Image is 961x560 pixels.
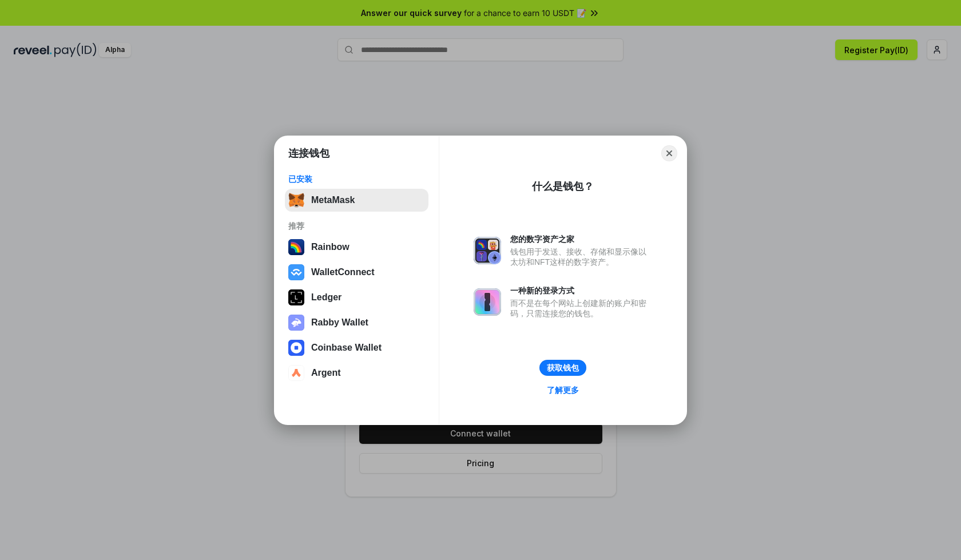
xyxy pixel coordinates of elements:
[547,363,579,373] div: 获取钱包
[510,247,652,267] div: 钱包用于发送、接收、存储和显示像以太坊和NFT这样的数字资产。
[285,362,428,384] button: Argent
[285,236,428,259] button: Rainbow
[510,285,652,296] div: 一种新的登录方式
[288,221,425,231] div: 推荐
[311,267,375,277] div: WalletConnect
[474,288,501,316] img: svg+xml,%3Csvg%20xmlns%3D%22http%3A%2F%2Fwww.w3.org%2F2000%2Fsvg%22%20fill%3D%22none%22%20viewBox...
[547,385,579,395] div: 了解更多
[474,237,501,264] img: svg+xml,%3Csvg%20xmlns%3D%22http%3A%2F%2Fwww.w3.org%2F2000%2Fsvg%22%20fill%3D%22none%22%20viewBox...
[285,286,428,309] button: Ledger
[539,360,586,376] button: 获取钱包
[285,189,428,212] button: MetaMask
[311,195,355,205] div: MetaMask
[288,289,304,305] img: svg+xml,%3Csvg%20xmlns%3D%22http%3A%2F%2Fwww.w3.org%2F2000%2Fsvg%22%20width%3D%2228%22%20height%3...
[288,146,329,160] h1: 连接钱包
[311,242,350,252] div: Rainbow
[288,340,304,356] img: svg+xml,%3Csvg%20width%3D%2228%22%20height%3D%2228%22%20viewBox%3D%220%200%2028%2028%22%20fill%3D...
[311,317,368,328] div: Rabby Wallet
[661,145,677,161] button: Close
[532,180,594,193] div: 什么是钱包？
[288,192,304,208] img: svg+xml,%3Csvg%20fill%3D%22none%22%20height%3D%2233%22%20viewBox%3D%220%200%2035%2033%22%20width%...
[288,264,304,280] img: svg+xml,%3Csvg%20width%3D%2228%22%20height%3D%2228%22%20viewBox%3D%220%200%2028%2028%22%20fill%3D...
[288,174,425,184] div: 已安装
[288,239,304,255] img: svg+xml,%3Csvg%20width%3D%22120%22%20height%3D%22120%22%20viewBox%3D%220%200%20120%20120%22%20fil...
[285,336,428,359] button: Coinbase Wallet
[311,368,341,378] div: Argent
[540,383,586,398] a: 了解更多
[510,298,652,319] div: 而不是在每个网站上创建新的账户和密码，只需连接您的钱包。
[510,234,652,244] div: 您的数字资产之家
[311,292,341,303] div: Ledger
[311,343,382,353] div: Coinbase Wallet
[288,315,304,331] img: svg+xml,%3Csvg%20xmlns%3D%22http%3A%2F%2Fwww.w3.org%2F2000%2Fsvg%22%20fill%3D%22none%22%20viewBox...
[288,365,304,381] img: svg+xml,%3Csvg%20width%3D%2228%22%20height%3D%2228%22%20viewBox%3D%220%200%2028%2028%22%20fill%3D...
[285,261,428,284] button: WalletConnect
[285,311,428,334] button: Rabby Wallet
